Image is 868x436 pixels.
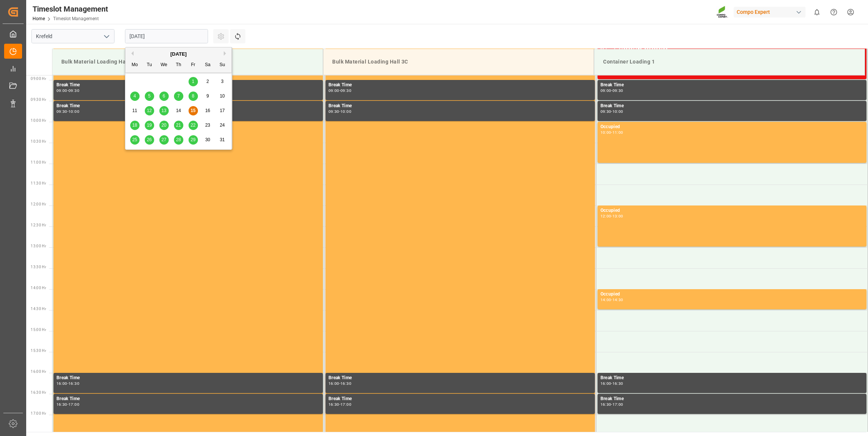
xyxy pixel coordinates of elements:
[825,4,842,21] button: Help Center
[189,92,198,101] div: Choose Friday, August 8th, 2025
[600,291,864,298] div: Occupied
[130,106,140,115] div: Choose Monday, August 11th, 2025
[218,106,227,115] div: Choose Sunday, August 17th, 2025
[147,137,152,142] span: 26
[189,77,198,86] div: Choose Friday, August 1st, 2025
[148,93,151,99] span: 5
[68,89,79,92] div: 09:30
[33,3,108,15] div: Timeslot Management
[220,137,224,142] span: 31
[101,31,112,42] button: open menu
[328,110,339,113] div: 09:30
[600,374,864,382] div: Break Time
[189,121,198,130] div: Choose Friday, August 22nd, 2025
[130,135,140,145] div: Choose Monday, August 25th, 2025
[734,7,806,18] div: Compo Expert
[31,411,46,415] span: 17:00 Hr
[600,131,611,134] div: 10:00
[67,110,68,113] div: -
[203,92,213,101] div: Choose Saturday, August 9th, 2025
[611,298,612,302] div: -
[328,374,592,382] div: Break Time
[192,79,195,84] span: 1
[159,61,169,70] div: We
[203,61,213,70] div: Sa
[220,93,224,99] span: 10
[207,93,209,99] span: 9
[600,395,864,403] div: Break Time
[600,89,611,92] div: 09:00
[56,110,67,113] div: 09:30
[340,403,351,406] div: 17:00
[205,123,210,128] span: 23
[159,121,169,130] div: Choose Wednesday, August 20th, 2025
[177,93,180,99] span: 7
[145,135,154,145] div: Choose Tuesday, August 26th, 2025
[176,137,181,142] span: 28
[68,403,79,406] div: 17:00
[612,131,623,134] div: 11:00
[203,77,213,86] div: Choose Saturday, August 2nd, 2025
[612,214,623,218] div: 13:00
[600,382,611,385] div: 16:00
[31,98,46,102] span: 09:30 Hr
[612,403,623,406] div: 17:00
[203,121,213,130] div: Choose Saturday, August 23rd, 2025
[31,244,46,248] span: 13:00 Hr
[163,93,165,99] span: 6
[339,382,340,385] div: -
[67,403,68,406] div: -
[205,137,210,142] span: 30
[161,108,166,113] span: 13
[339,110,340,113] div: -
[56,374,320,382] div: Break Time
[190,137,195,142] span: 29
[205,108,210,113] span: 16
[159,92,169,101] div: Choose Wednesday, August 6th, 2025
[129,51,134,56] button: Previous Month
[611,89,612,92] div: -
[132,108,137,113] span: 11
[31,390,46,395] span: 16:30 Hr
[31,29,114,43] input: Type to search/select
[176,108,181,113] span: 14
[612,110,623,113] div: 10:00
[734,5,809,19] button: Compo Expert
[600,207,864,214] div: Occupied
[130,61,140,70] div: Mo
[145,61,154,70] div: Tu
[31,369,46,374] span: 16:00 Hr
[190,123,195,128] span: 22
[328,89,339,92] div: 09:00
[174,92,183,101] div: Choose Thursday, August 7th, 2025
[611,110,612,113] div: -
[67,382,68,385] div: -
[68,382,79,385] div: 16:30
[134,93,136,99] span: 4
[190,108,195,113] span: 15
[612,382,623,385] div: 16:30
[58,55,317,69] div: Bulk Material Loading Hall 1
[809,4,825,21] button: show 0 new notifications
[31,77,46,81] span: 09:00 Hr
[220,123,224,128] span: 24
[130,121,140,130] div: Choose Monday, August 18th, 2025
[31,202,46,206] span: 12:00 Hr
[611,382,612,385] div: -
[67,89,68,92] div: -
[329,55,588,69] div: Bulk Material Loading Hall 3C
[203,106,213,115] div: Choose Saturday, August 16th, 2025
[145,106,154,115] div: Choose Tuesday, August 12th, 2025
[339,89,340,92] div: -
[145,121,154,130] div: Choose Tuesday, August 19th, 2025
[218,92,227,101] div: Choose Sunday, August 10th, 2025
[611,214,612,218] div: -
[161,137,166,142] span: 27
[328,403,339,406] div: 16:30
[328,81,592,89] div: Break Time
[611,131,612,134] div: -
[56,89,67,92] div: 09:00
[56,403,67,406] div: 16:30
[147,108,152,113] span: 12
[174,106,183,115] div: Choose Thursday, August 14th, 2025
